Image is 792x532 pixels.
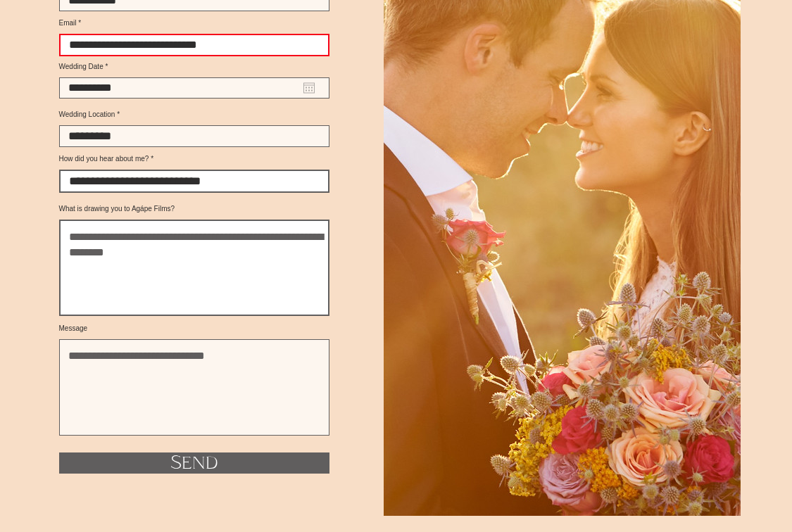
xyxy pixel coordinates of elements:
label: Message [59,325,329,332]
span: Send [170,450,218,476]
button: Open calendar [303,82,315,94]
label: How did you hear about me? [59,156,329,163]
label: What is drawing you to Agápe Films? [59,205,329,213]
button: Send [59,452,329,474]
label: Wedding Location [59,111,329,118]
label: Wedding Date [59,63,329,70]
label: Email [59,20,329,27]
